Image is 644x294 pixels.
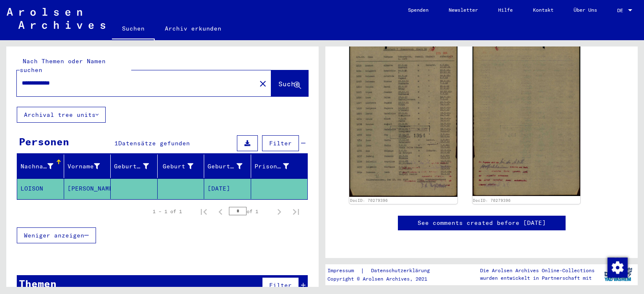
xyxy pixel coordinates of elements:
button: First page [195,203,212,220]
div: of 1 [229,207,271,215]
div: Nachname [21,160,64,173]
span: Datensätze gefunden [118,139,190,147]
p: Copyright © Arolsen Archives, 2021 [327,275,440,283]
button: Weniger anzeigen [17,227,96,243]
mat-header-cell: Vorname [64,155,111,178]
span: Filter [269,139,292,147]
div: Geburt‏ [161,160,204,173]
div: | [327,266,440,275]
p: wurden entwickelt in Partnerschaft mit [480,274,595,282]
img: 001.jpg [349,44,457,197]
button: Previous page [212,203,229,220]
div: Geburt‏ [161,162,194,171]
mat-cell: [DATE] [204,178,251,199]
span: 1 [114,139,118,147]
a: DocID: 70279396 [473,198,511,203]
div: Geburtsdatum [208,162,242,171]
a: DocID: 70279396 [350,198,388,203]
div: Themen [19,276,57,291]
mat-header-cell: Geburtsdatum [204,155,251,178]
button: Archival tree units [17,107,106,123]
mat-cell: [PERSON_NAME] [64,178,111,199]
div: 1 – 1 of 1 [153,208,182,215]
mat-header-cell: Geburtsname [111,155,158,178]
div: Zustimmung ändern [607,257,627,277]
p: Die Arolsen Archives Online-Collections [480,267,595,274]
img: Zustimmung ändern [608,258,628,278]
a: Datenschutzerklärung [364,266,440,275]
mat-icon: close [258,79,268,89]
span: Filter [269,281,292,289]
button: Last page [288,203,304,220]
mat-header-cell: Nachname [17,155,64,178]
mat-label: Nach Themen oder Namen suchen [20,57,106,74]
div: Vorname [68,160,111,173]
div: Vorname [68,162,100,171]
img: Arolsen_neg.svg [7,8,105,29]
button: Next page [271,203,288,220]
button: Clear [254,75,271,92]
div: Prisoner # [254,160,300,173]
mat-header-cell: Geburt‏ [158,155,205,178]
span: Suche [278,80,299,88]
a: See comments created before [DATE] [418,219,546,227]
button: Filter [262,277,299,293]
mat-cell: LOISON [17,178,64,199]
div: Geburtsname [114,160,159,173]
mat-header-cell: Prisoner # [251,155,308,178]
span: Weniger anzeigen [24,232,84,239]
img: 002.jpg [473,44,581,196]
button: Filter [262,135,299,151]
img: yv_logo.png [602,264,634,285]
div: Personen [19,134,69,149]
div: Geburtsdatum [208,160,253,173]
a: Archiv erkunden [155,18,231,39]
div: Geburtsname [114,162,149,171]
span: DE [617,8,626,13]
div: Nachname [21,162,53,171]
a: Impressum [327,266,361,275]
button: Suche [271,70,308,96]
a: Suchen [112,18,155,40]
div: Prisoner # [254,162,289,171]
